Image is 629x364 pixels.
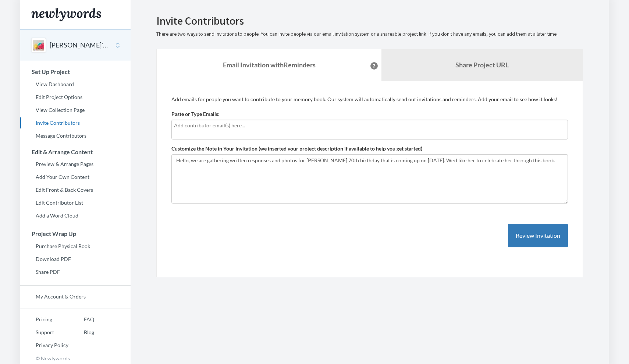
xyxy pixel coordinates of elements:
[20,314,68,325] a: Pricing
[455,61,509,69] b: Share Project URL
[156,31,583,38] p: There are two ways to send invitations to people. You can invite people via our email invitation ...
[31,8,101,21] img: Newlywords logo
[171,110,220,118] label: Paste or Type Emails:
[20,197,131,208] a: Edit Contributor List
[174,121,565,130] input: Add contributor email(s) here...
[20,92,131,103] a: Edit Project Options
[156,15,583,27] h2: Invite Contributors
[20,184,131,195] a: Edit Front & Back Covers
[171,96,568,103] p: Add emails for people you want to contribute to your memory book. Our system will automatically s...
[20,340,68,351] a: Privacy Policy
[223,61,316,69] strong: Email Invitation with Reminders
[68,314,94,325] a: FAQ
[50,40,109,50] button: [PERSON_NAME]'s 70th Birthday
[20,210,131,221] a: Add a Word Cloud
[20,172,131,183] a: Add Your Own Content
[20,130,131,141] a: Message Contributors
[68,327,94,338] a: Blog
[21,68,131,75] h3: Set Up Project
[20,353,131,364] p: © Newlywords
[20,159,131,170] a: Preview & Arrange Pages
[20,327,68,338] a: Support
[20,79,131,90] a: View Dashboard
[20,105,131,116] a: View Collection Page
[20,266,131,278] a: Share PDF
[20,117,131,128] a: Invite Contributors
[508,224,568,248] button: Review Invitation
[20,254,131,265] a: Download PDF
[20,241,131,252] a: Purchase Physical Book
[21,149,131,155] h3: Edit & Arrange Content
[20,291,131,302] a: My Account & Orders
[21,230,131,237] h3: Project Wrap Up
[171,145,422,152] label: Customize the Note in Your Invitation (we inserted your project description if available to help ...
[171,154,568,204] textarea: Hello, we are gathering written responses and photos for [PERSON_NAME] 70th birthday that is comi...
